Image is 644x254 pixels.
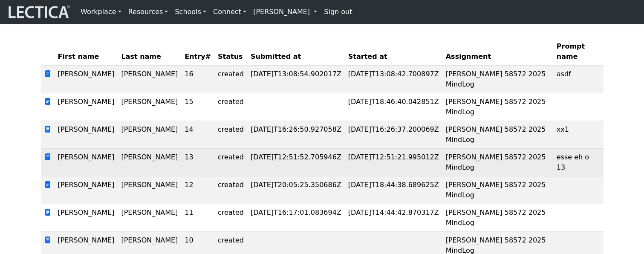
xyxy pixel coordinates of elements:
[118,204,181,232] td: [PERSON_NAME]
[6,4,70,20] img: lecticalive
[55,38,118,66] th: First name
[118,38,181,66] th: Last name
[181,121,214,149] td: 14
[442,149,553,176] td: [PERSON_NAME] 58572 2025 MindLog
[181,204,214,232] td: 11
[214,121,247,149] td: created
[442,38,553,66] th: Assignment
[55,204,118,232] td: [PERSON_NAME]
[181,176,214,204] td: 12
[321,3,355,20] a: Sign out
[250,3,321,20] a: [PERSON_NAME]
[442,93,553,121] td: [PERSON_NAME] 58572 2025 MindLog
[118,149,181,176] td: [PERSON_NAME]
[77,3,125,20] a: Workplace
[55,121,118,149] td: [PERSON_NAME]
[442,121,553,149] td: [PERSON_NAME] 58572 2025 MindLog
[181,149,214,176] td: 13
[44,98,51,106] span: view
[118,121,181,149] td: [PERSON_NAME]
[44,70,51,78] span: view
[55,66,118,93] td: [PERSON_NAME]
[553,66,604,93] td: asdf
[44,181,51,189] span: view
[118,176,181,204] td: [PERSON_NAME]
[345,204,442,232] td: [DATE]T14:44:42.870317Z
[214,176,247,204] td: created
[55,176,118,204] td: [PERSON_NAME]
[247,66,345,93] td: [DATE]T13:08:54.902017Z
[247,149,345,176] td: [DATE]T12:51:52.705946Z
[181,38,214,66] th: Entry#
[345,121,442,149] td: [DATE]T16:26:37.200069Z
[181,66,214,93] td: 16
[118,66,181,93] td: [PERSON_NAME]
[214,149,247,176] td: created
[442,66,553,93] td: [PERSON_NAME] 58572 2025 MindLog
[214,66,247,93] td: created
[44,153,51,161] span: view
[214,38,247,66] th: Status
[181,93,214,121] td: 15
[247,121,345,149] td: [DATE]T16:26:50.927058Z
[247,176,345,204] td: [DATE]T20:05:25.350686Z
[442,176,553,204] td: [PERSON_NAME] 58572 2025 MindLog
[345,38,442,66] th: Started at
[44,236,51,244] span: view
[214,204,247,232] td: created
[345,66,442,93] td: [DATE]T13:08:42.700897Z
[44,125,51,133] span: view
[118,93,181,121] td: [PERSON_NAME]
[247,38,345,66] th: Submitted at
[214,93,247,121] td: created
[553,38,604,66] th: Prompt name
[55,93,118,121] td: [PERSON_NAME]
[125,3,172,20] a: Resources
[553,149,604,176] td: esse eh o 13
[55,149,118,176] td: [PERSON_NAME]
[345,176,442,204] td: [DATE]T18:44:38.689625Z
[345,93,442,121] td: [DATE]T18:46:40.042851Z
[210,3,250,20] a: Connect
[44,208,51,216] span: view
[553,121,604,149] td: xx1
[247,204,345,232] td: [DATE]T16:17:01.083694Z
[345,149,442,176] td: [DATE]T12:51:21.995012Z
[171,3,210,20] a: Schools
[442,204,553,232] td: [PERSON_NAME] 58572 2025 MindLog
